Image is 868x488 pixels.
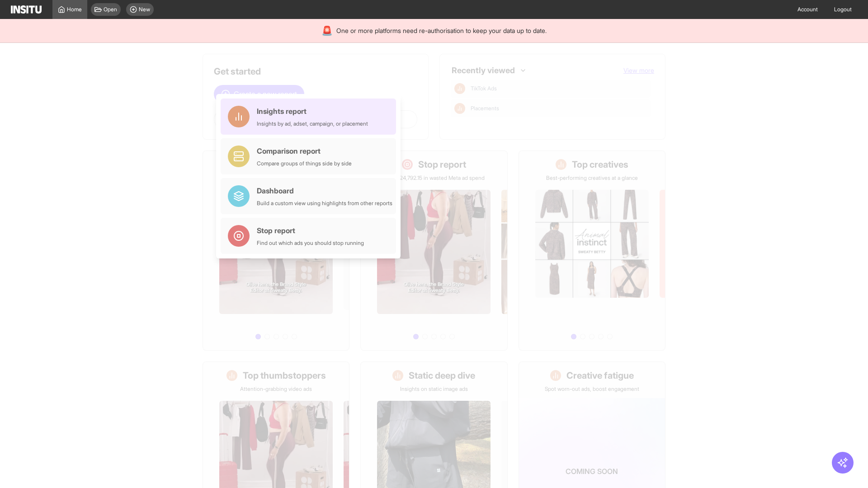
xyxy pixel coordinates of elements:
[336,26,547,35] span: One or more platforms need re-authorisation to keep your data up to date.
[139,6,150,13] span: New
[257,106,368,117] div: Insights report
[321,24,333,37] div: 🚨
[257,145,352,156] div: Comparison report
[257,225,364,236] div: Stop report
[257,185,392,196] div: Dashboard
[104,6,117,13] span: Open
[257,239,364,247] div: Find out which ads you should stop running
[11,5,42,14] img: Logo
[257,160,352,167] div: Compare groups of things side by side
[67,6,82,13] span: Home
[257,120,368,127] div: Insights by ad, adset, campaign, or placement
[257,200,392,207] div: Build a custom view using highlights from other reports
